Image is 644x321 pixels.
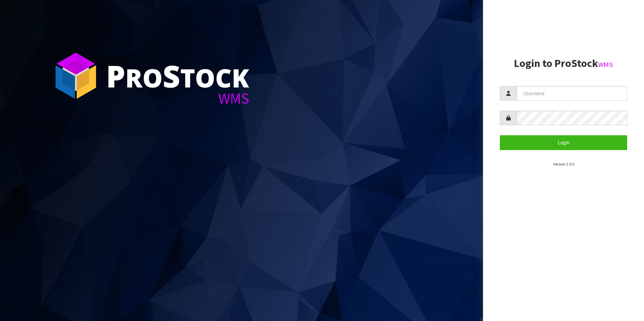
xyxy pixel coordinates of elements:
[500,58,627,69] h2: Login to ProStock
[163,55,180,96] span: S
[51,50,101,101] img: ProStock Cube
[598,60,613,69] small: WMS
[500,135,627,150] button: Login
[106,91,249,106] div: WMS
[517,86,627,101] input: Username
[553,162,574,167] small: Version 1.0.0
[106,61,249,91] div: ro tock
[106,55,125,96] span: P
